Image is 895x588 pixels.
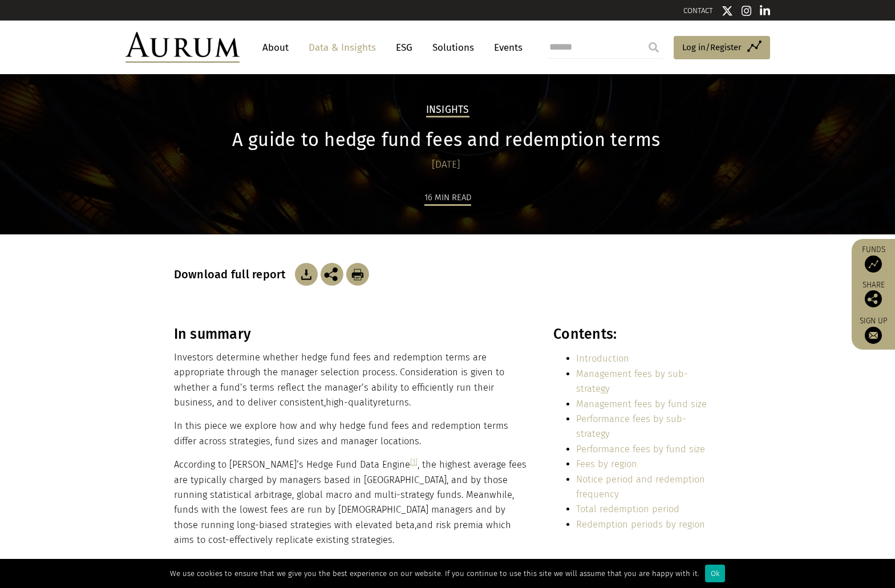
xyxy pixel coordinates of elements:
div: [DATE] [174,157,719,173]
img: Access Funds [865,256,882,273]
a: Redemption periods by region [576,519,705,530]
a: Fees by region [576,459,637,469]
p: In this piece we explore how and why hedge fund fees and redemption terms differ across strategie... [174,419,529,449]
div: Ok [705,565,725,582]
h3: Download full report [174,267,292,281]
a: ESG [390,37,418,58]
input: Submit [642,36,665,59]
div: Share [857,281,889,307]
span: high-quality [326,397,378,408]
h2: Insights [426,104,469,117]
a: Funds [857,245,889,273]
div: 16 min read [424,190,471,206]
a: CONTACT [683,6,713,15]
a: Management fees by fund size [576,399,707,409]
h1: A guide to hedge fund fees and redemption terms [174,129,719,151]
a: Management fees by sub-strategy [576,368,688,394]
span: Log in/Register [682,40,742,54]
img: Share this post [321,263,343,286]
a: About [257,37,294,58]
p: Investors determine whether hedge fund fees and redemption terms are appropriate through the mana... [174,350,529,411]
img: Instagram icon [742,5,752,17]
img: Sign up to our newsletter [865,327,882,344]
img: Download Article [346,263,369,286]
a: Performance fees by sub-strategy [576,413,686,439]
a: Data & Insights [303,37,382,58]
a: Notice period and redemption frequency [576,474,705,500]
img: Aurum [125,32,240,63]
h3: Contents: [553,326,718,343]
img: Twitter icon [722,5,733,17]
a: Performance fees by fund size [576,444,705,455]
h3: In summary [174,326,529,343]
a: [1] [410,457,418,466]
img: Linkedin icon [760,5,770,17]
img: Download Article [295,263,318,286]
span: and risk premia which aims to cost-effectively replicate existing strategies. [174,520,511,545]
a: Sign up [857,316,889,344]
p: According to [PERSON_NAME]’s Hedge Fund Data Engine , the highest average fees are typically char... [174,457,529,548]
a: Total redemption period [576,504,679,514]
a: Introduction [576,353,629,364]
span: event-based [204,558,258,569]
a: Log in/Register [674,36,770,60]
img: Share this post [865,290,882,307]
a: Solutions [427,37,480,58]
a: Events [488,37,523,58]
